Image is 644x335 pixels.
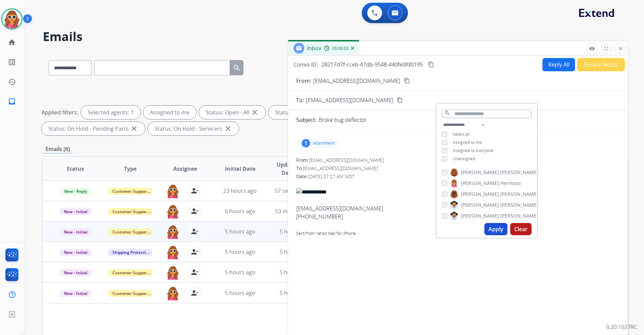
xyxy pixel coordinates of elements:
mat-icon: person_remove [191,248,199,256]
div: Status: On Hold - Servicers [148,122,239,135]
h2: Emails [43,30,628,43]
p: From: [296,77,311,85]
a: Sent from Yahoo Mail for iPhone [296,230,356,236]
span: Shipping Protection [108,249,155,256]
span: 00:00:03 [332,46,348,51]
span: 5 hours ago [280,248,310,256]
span: [PERSON_NAME] [500,169,538,176]
span: 5 hours ago [280,289,310,297]
mat-icon: fullscreen [603,45,609,52]
span: 57 seconds ago [275,187,315,194]
span: 5 hours ago [280,228,310,235]
span: Type [124,165,137,173]
span: [PERSON_NAME] [461,169,499,176]
span: Customer Support [108,269,153,276]
span: Assignee [173,165,197,173]
p: Broke bug deflector [319,116,366,124]
span: New - Initial [60,228,91,236]
img: agent-avatar [166,286,180,300]
mat-icon: content_copy [404,78,410,84]
span: Select all [453,131,470,137]
button: Secure Notes [577,58,625,71]
span: New - Initial [60,249,91,256]
span: Initial Date [225,165,255,173]
img: agent-avatar [166,204,180,219]
div: To: [296,165,620,172]
span: [PERSON_NAME] [461,191,499,198]
mat-icon: search [233,64,241,72]
span: [EMAIL_ADDRESS][DOMAIN_NAME] [309,157,384,163]
span: New - Initial [60,208,91,215]
img: agent-avatar [166,245,180,259]
mat-icon: remove_red_eye [589,45,595,52]
mat-icon: close [618,45,624,52]
span: Unassigned [453,156,475,162]
span: Customer Support [108,290,153,297]
span: New - Initial [60,290,91,297]
button: Reply All [542,58,575,71]
div: Selected agents: 1 [81,106,141,119]
mat-icon: content_copy [428,61,434,68]
mat-icon: person_remove [191,289,199,297]
p: Convo ID: [293,60,318,69]
button: Apply [484,223,507,235]
span: Assigned to me [453,139,482,145]
span: [PERSON_NAME] [500,202,538,208]
p: Subject: [296,116,317,124]
span: 28217d7f-cceb-47db-9548-440fe0fd0195 [321,61,423,68]
div: Assigned to me [143,106,196,119]
mat-icon: close [224,125,232,133]
mat-icon: search [444,110,450,116]
span: 53 minutes ago [275,207,315,215]
div: From: [296,157,620,164]
mat-icon: person_remove [191,227,199,236]
span: 5 hours ago [225,268,255,276]
div: 1 [302,139,310,147]
span: 5 hours ago [225,289,255,297]
p: Applied filters: [41,108,78,116]
span: 6 hours ago [225,207,255,215]
mat-icon: close [251,108,259,116]
span: 5 hours ago [225,248,255,256]
mat-icon: close [130,125,138,133]
span: Customer Support [108,208,153,215]
span: 5 hours ago [225,228,255,235]
mat-icon: history [8,78,16,86]
span: [DATE] 07:27 AM MDT [308,173,355,180]
div: Status: On Hold - Pending Parts [41,122,145,135]
span: Updated Date [273,161,303,177]
span: Hermoso [500,180,521,187]
span: Customer Support [108,188,153,195]
mat-icon: person_remove [191,207,199,215]
p: [EMAIL_ADDRESS][DOMAIN_NAME] [313,77,400,85]
button: Clear [510,223,532,235]
span: New - Initial [60,269,91,276]
div: Status: Open - All [199,106,266,119]
span: [EMAIL_ADDRESS][DOMAIN_NAME] [306,96,393,104]
div: [PHONE_NUMBER] [296,212,620,237]
span: New - Reply [60,188,91,195]
p: To: [296,96,304,104]
span: [PERSON_NAME] [500,191,538,198]
img: agent-avatar [166,265,180,280]
span: 5 hours ago [280,268,310,276]
mat-icon: home [8,38,16,46]
span: [PERSON_NAME] [500,212,538,219]
span: Status [67,165,84,173]
p: attachment [313,141,335,146]
span: [PERSON_NAME] [461,202,499,208]
div: Status: New - Initial [268,106,340,119]
p: 0.20.1027RC [606,323,637,331]
mat-icon: inbox [8,97,16,106]
span: [EMAIL_ADDRESS][DOMAIN_NAME] [303,165,378,171]
span: Assigned to everyone [453,148,494,153]
p: Emails (6) [43,145,73,153]
mat-icon: list_alt [8,58,16,66]
div: Date: [296,173,620,180]
span: [PERSON_NAME] [461,212,499,219]
mat-icon: content_copy [397,97,403,103]
img: avatar [2,10,21,29]
img: agent-avatar [166,184,180,198]
img: agent-avatar [166,225,180,239]
span: Customer Support [108,228,153,236]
